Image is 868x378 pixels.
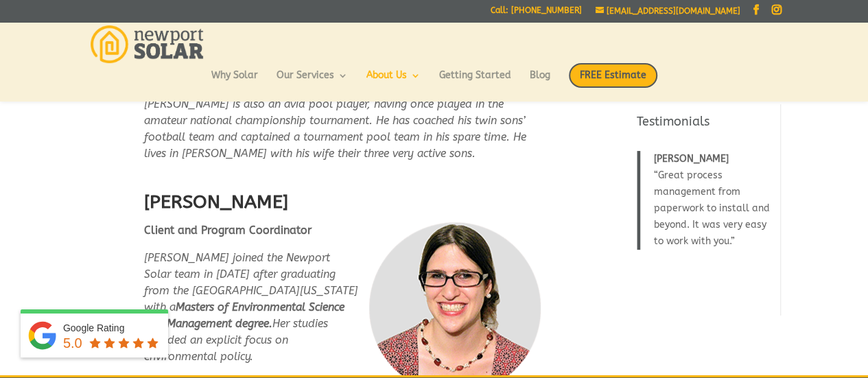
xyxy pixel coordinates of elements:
span: [PERSON_NAME] [654,153,729,165]
a: Call: [PHONE_NUMBER] [491,6,582,21]
a: Why Solar [211,71,258,94]
h4: Testimonials [637,113,772,137]
a: [EMAIL_ADDRESS][DOMAIN_NAME] [596,6,740,16]
a: Blog [530,71,550,94]
div: Google Rating [63,321,161,335]
strong: [PERSON_NAME] [144,191,288,213]
img: Newport Solar | Solar Energy Optimized. [91,25,204,63]
strong: Masters of Environmental Science and Management degree. [144,300,344,330]
span: FREE Estimate [569,63,657,88]
strong: Client and Program Coordinator [144,224,312,237]
em: [PERSON_NAME] joined the Newport Solar team in [DATE] after graduating from the [GEOGRAPHIC_DATA]... [144,251,358,363]
a: Getting Started [439,71,511,94]
a: FREE Estimate [569,63,657,102]
span: 5.0 [63,335,82,351]
a: Our Services [277,71,348,94]
blockquote: Great process management from paperwork to install and beyond. It was very easy to work with you. [637,151,773,250]
a: About Us [366,71,421,94]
